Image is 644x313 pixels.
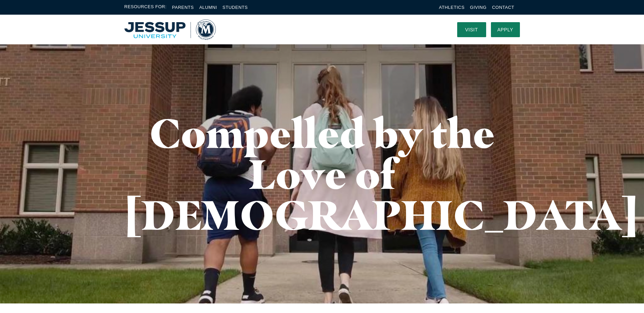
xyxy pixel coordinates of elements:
a: Visit [457,22,486,37]
a: Parents [172,5,194,10]
img: Multnomah University Logo [124,19,216,40]
a: Athletics [439,5,465,10]
a: Alumni [199,5,217,10]
a: Students [223,5,248,10]
h1: Compelled by the Love of [DEMOGRAPHIC_DATA] [124,113,520,235]
a: Home [124,19,216,40]
span: Resources For: [124,3,167,11]
a: Contact [492,5,514,10]
a: Apply [491,22,520,37]
a: Giving [470,5,487,10]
